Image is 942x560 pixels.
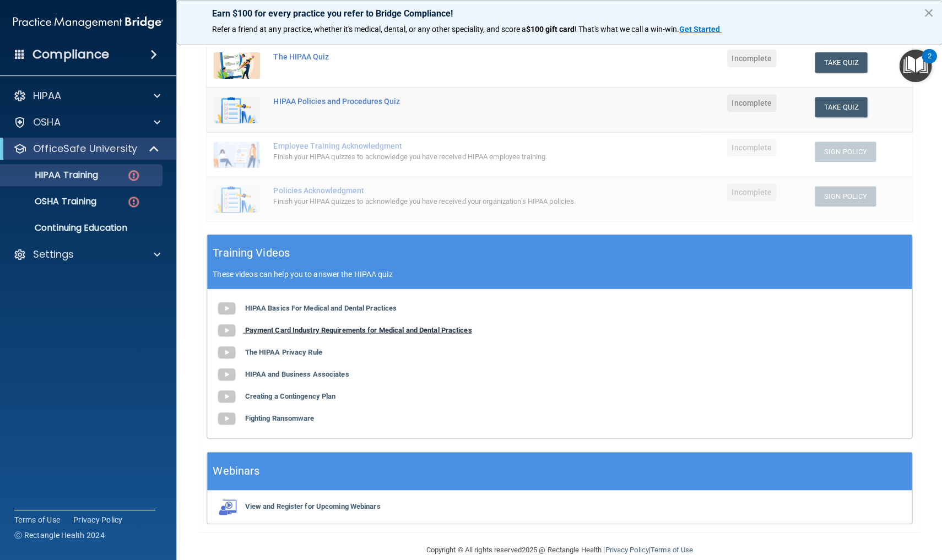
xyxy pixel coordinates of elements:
[33,116,61,129] p: OSHA
[273,97,598,106] div: HIPAA Policies and Procedures Quiz
[245,303,397,312] b: HIPAA Basics For Medical and Dental Practices
[213,461,259,480] h5: Webinars
[526,25,574,34] strong: $100 gift card
[245,325,472,334] b: Payment Card Industry Requirements for Medical and Dental Practices
[215,407,237,429] img: gray_youtube_icon.38fcd6cc.png
[679,25,719,34] strong: Get Started
[574,25,679,34] span: ! That's what we call a win-win.
[73,514,123,525] a: Privacy Policy
[127,195,140,209] img: danger-circle.6113f641.png
[215,498,237,515] img: webinarIcon.c7ebbf15.png
[7,170,98,181] p: HIPAA Training
[273,150,598,164] div: Finish your HIPAA quizzes to acknowledge you have received HIPAA employee training.
[212,25,526,34] span: Refer a friend at any practice, whether it's medical, dental, or any other speciality, and score a
[14,529,105,540] span: Ⓒ Rectangle Health 2024
[273,52,598,61] div: The HIPAA Quiz
[33,142,137,155] p: OfficeSafe University
[215,297,237,319] img: gray_youtube_icon.38fcd6cc.png
[7,196,96,207] p: OSHA Training
[33,89,61,102] p: HIPAA
[650,545,692,553] a: Terms of Use
[13,89,160,102] a: HIPAA
[245,392,335,400] b: Creating a Contingency Plan
[215,341,237,363] img: gray_youtube_icon.38fcd6cc.png
[727,94,776,112] span: Incomplete
[898,50,931,82] button: Open Resource Center, 2 new notifications
[127,168,140,182] img: danger-circle.6113f641.png
[245,414,314,422] b: Fighting Ransomware
[273,142,598,150] div: Employee Training Acknowledgment
[215,319,237,341] img: gray_youtube_icon.38fcd6cc.png
[215,363,237,385] img: gray_youtube_icon.38fcd6cc.png
[604,545,648,553] a: Privacy Policy
[7,222,158,233] p: Continuing Education
[13,142,160,155] a: OfficeSafe University
[213,243,290,263] h5: Training Videos
[33,248,74,261] p: Settings
[679,25,721,34] a: Get Started
[923,4,933,21] button: Close
[212,8,906,19] p: Earn $100 for every practice you refer to Bridge Compliance!
[727,50,776,67] span: Incomplete
[33,47,109,62] h4: Compliance
[727,183,776,201] span: Incomplete
[245,369,349,378] b: HIPAA and Business Associates
[814,52,867,73] button: Take Quiz
[273,186,598,195] div: Policies Acknowledgment
[814,97,867,117] button: Take Quiz
[814,142,875,162] button: Sign Policy
[13,12,163,34] img: PMB logo
[727,139,776,156] span: Incomplete
[13,116,160,129] a: OSHA
[273,195,598,208] div: Finish your HIPAA quizzes to acknowledge you have received your organization’s HIPAA policies.
[13,248,160,261] a: Settings
[927,56,930,70] div: 2
[215,385,237,407] img: gray_youtube_icon.38fcd6cc.png
[245,502,380,510] b: View and Register for Upcoming Webinars
[245,347,322,356] b: The HIPAA Privacy Rule
[213,269,906,278] p: These videos can help you to answer the HIPAA quiz
[14,514,60,525] a: Terms of Use
[814,186,875,206] button: Sign Policy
